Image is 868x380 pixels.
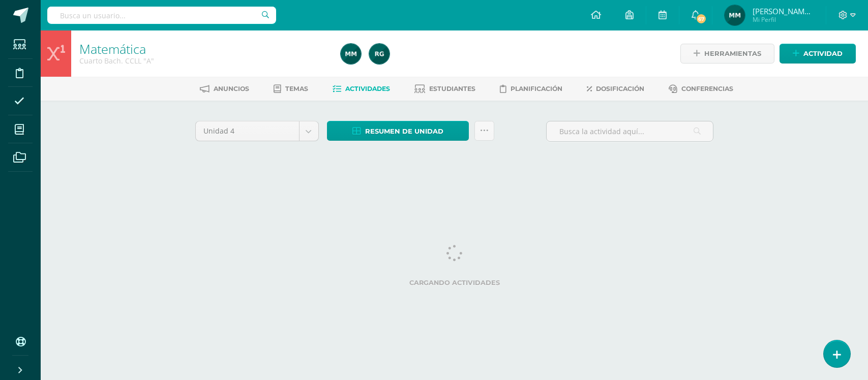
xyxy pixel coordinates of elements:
[704,44,761,63] span: Herramientas
[547,121,713,141] input: Busca la actividad aquí...
[680,44,774,64] a: Herramientas
[203,121,291,141] span: Unidad 4
[669,81,733,97] a: Conferencias
[369,44,390,64] img: e044b199acd34bf570a575bac584e1d1.png
[414,81,475,97] a: Estudiantes
[511,85,562,92] span: Planificación
[79,40,146,57] a: Matemática
[780,44,856,64] a: Actividad
[285,85,308,92] span: Temas
[753,6,814,16] span: [PERSON_NAME] de [PERSON_NAME]
[200,81,249,97] a: Anuncios
[195,279,714,287] label: Cargando actividades
[587,81,644,97] a: Dosificación
[341,44,361,64] img: 1eb62c5f52af67772d86aeebb57c5bc6.png
[429,85,475,92] span: Estudiantes
[500,81,562,97] a: Planificación
[696,13,707,24] span: 67
[214,85,249,92] span: Anuncios
[803,44,843,63] span: Actividad
[596,85,644,92] span: Dosificación
[345,85,390,92] span: Actividades
[681,85,733,92] span: Conferencias
[725,5,745,25] img: 1eb62c5f52af67772d86aeebb57c5bc6.png
[79,42,328,56] h1: Matemática
[753,15,814,24] span: Mi Perfil
[333,81,390,97] a: Actividades
[47,7,276,24] input: Busca un usuario...
[196,121,318,141] a: Unidad 4
[327,121,469,141] a: Resumen de unidad
[365,122,443,141] span: Resumen de unidad
[274,81,308,97] a: Temas
[79,56,328,66] div: Cuarto Bach. CCLL 'A'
